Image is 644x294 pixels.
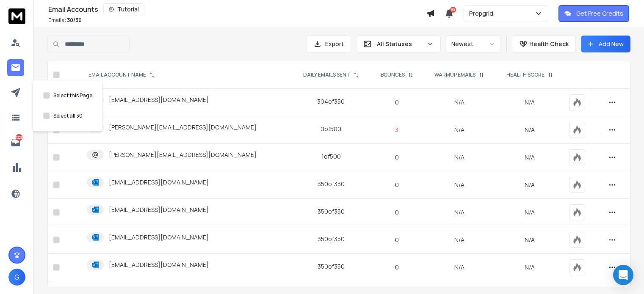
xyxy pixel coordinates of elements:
div: Open Intercom Messenger [613,265,633,285]
p: [EMAIL_ADDRESS][DOMAIN_NAME] [109,96,209,104]
button: Get Free Credits [558,5,629,22]
label: Select this Page [53,92,92,99]
td: N/A [423,199,495,226]
button: G [8,269,25,286]
p: WARMUP EMAILS [434,71,475,78]
td: N/A [423,144,495,171]
p: [PERSON_NAME][EMAIL_ADDRESS][DOMAIN_NAME] [109,151,257,159]
button: Newest [446,36,501,52]
div: 350 of 350 [318,262,345,271]
p: DAILY EMAILS SENT [303,71,350,78]
p: 0 [376,236,418,244]
p: [PERSON_NAME][EMAIL_ADDRESS][DOMAIN_NAME] [109,123,257,132]
p: N/A [500,208,559,217]
div: 1 of 500 [321,152,341,161]
p: 1221 [16,134,22,141]
div: 0 of 500 [321,125,341,133]
button: Tutorial [103,3,144,15]
span: 50 [450,7,456,13]
p: N/A [500,98,559,107]
p: 0 [376,181,418,189]
td: N/A [423,226,495,254]
p: BOUNCES [381,71,405,78]
div: 304 of 350 [317,97,345,106]
button: Export [306,36,351,52]
p: [EMAIL_ADDRESS][DOMAIN_NAME] [109,233,209,242]
button: Health Check [512,36,576,52]
p: N/A [500,153,559,162]
button: Add New [581,36,630,52]
td: N/A [423,116,495,144]
div: 350 of 350 [318,235,345,243]
td: N/A [423,171,495,199]
p: 0 [376,153,418,162]
p: N/A [500,263,559,272]
p: 0 [376,208,418,217]
p: 0 [376,98,418,107]
p: N/A [500,181,559,189]
p: Get Free Credits [576,9,623,18]
p: All Statuses [377,40,423,48]
div: 350 of 350 [318,207,345,216]
div: Email Accounts [48,3,426,15]
td: N/A [423,254,495,281]
div: EMAIL ACCOUNT NAME [88,71,155,78]
p: Propgrid [469,9,497,18]
p: N/A [500,126,559,134]
label: Select all 30 [53,113,83,119]
div: 350 of 350 [318,180,345,188]
td: N/A [423,89,495,116]
p: 3 [376,126,418,134]
a: 1221 [7,134,24,151]
p: 0 [376,263,418,272]
p: HEALTH SCORE [506,71,544,78]
p: [EMAIL_ADDRESS][DOMAIN_NAME] [109,206,209,214]
span: 30 / 30 [67,16,82,24]
p: [EMAIL_ADDRESS][DOMAIN_NAME] [109,261,209,269]
p: Emails : [48,17,82,24]
p: Health Check [529,40,569,48]
p: [EMAIL_ADDRESS][DOMAIN_NAME] [109,178,209,187]
p: N/A [500,236,559,244]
